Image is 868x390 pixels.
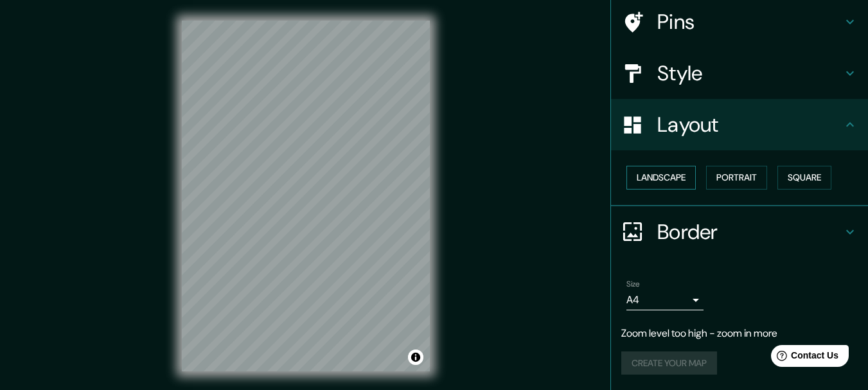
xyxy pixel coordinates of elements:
[657,219,842,245] h4: Border
[408,350,423,365] button: Toggle attribution
[657,112,842,137] h4: Layout
[657,9,842,35] h4: Pins
[626,166,696,190] button: Landscape
[777,166,831,190] button: Square
[754,340,854,376] iframe: Help widget launcher
[626,290,704,310] div: A4
[706,166,767,190] button: Portrait
[182,21,430,371] canvas: Map
[657,60,842,86] h4: Style
[611,206,868,258] div: Border
[611,99,868,150] div: Layout
[611,48,868,99] div: Style
[626,278,640,289] label: Size
[621,326,858,341] p: Zoom level too high - zoom in more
